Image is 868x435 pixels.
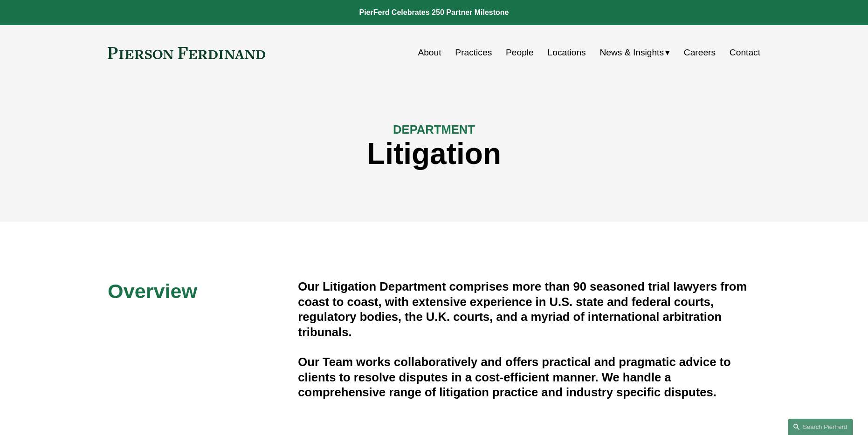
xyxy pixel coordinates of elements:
span: DEPARTMENT [393,123,475,136]
a: folder dropdown [599,44,670,61]
a: Contact [730,44,760,61]
a: People [506,44,534,61]
a: Locations [548,44,586,61]
h1: Litigation [108,137,760,171]
a: About [418,44,441,61]
span: News & Insights [599,45,664,61]
h4: Our Team works collaboratively and offers practical and pragmatic advice to clients to resolve di... [298,354,760,400]
a: Search this site [788,419,853,435]
a: Careers [684,44,716,61]
a: Practices [455,44,492,61]
h4: Our Litigation Department comprises more than 90 seasoned trial lawyers from coast to coast, with... [298,279,760,340]
span: Overview [108,280,197,302]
